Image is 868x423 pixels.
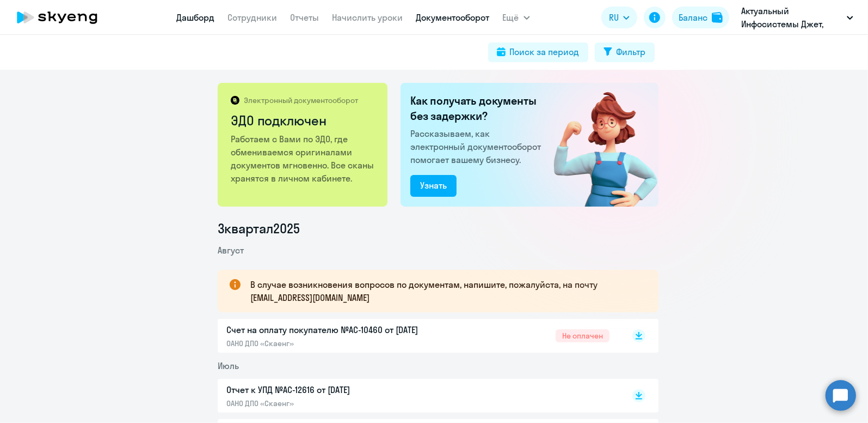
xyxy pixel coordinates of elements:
img: connected [536,83,658,207]
button: Поиск за период [488,43,588,62]
a: Сотрудники [228,12,278,23]
p: В случае возникновения вопросов по документам, напишите, пожалуйста, на почту [EMAIL_ADDRESS][DOM... [250,278,639,304]
img: balance [712,12,723,23]
button: Фильтр [595,43,655,62]
p: Работаем с Вами по ЭДО, где обмениваемся оригиналами документов мгновенно. Все сканы хранятся в л... [231,132,376,185]
h2: ЭДО подключен [231,112,376,129]
button: Ещё [503,7,530,28]
span: Ещё [503,11,519,24]
span: Август [218,245,244,256]
button: RU [601,7,637,28]
span: Не оплачен [556,329,610,342]
h2: Как получать документы без задержки? [410,93,545,124]
p: Актуальный Инфосистемы Джет, ИНФОСИСТЕМЫ ДЖЕТ, АО [741,4,842,31]
div: Поиск за период [510,45,580,58]
span: Июль [218,360,239,371]
p: Счет на оплату покупателю №AC-10460 от [DATE] [226,323,455,336]
a: Документооборот [416,12,490,23]
div: Баланс [679,11,707,24]
p: ОАНО ДПО «Скаенг» [226,398,455,408]
p: Электронный документооборот [244,95,358,105]
a: Счет на оплату покупателю №AC-10460 от [DATE]ОАНО ДПО «Скаенг»Не оплачен [226,323,610,348]
button: Актуальный Инфосистемы Джет, ИНФОСИСТЕМЫ ДЖЕТ, АО [736,4,859,31]
p: ОАНО ДПО «Скаенг» [226,339,455,348]
button: Узнать [410,175,457,197]
a: Отчеты [291,12,319,23]
li: 3 квартал 2025 [218,220,658,237]
a: Отчет к УПД №AC-12616 от [DATE]ОАНО ДПО «Скаенг» [226,383,610,408]
div: Фильтр [617,45,646,58]
a: Дашборд [177,12,215,23]
div: Узнать [420,179,447,192]
span: RU [609,11,619,24]
button: Балансbalance [672,7,729,28]
a: Начислить уроки [333,12,403,23]
p: Рассказываем, как электронный документооборот помогает вашему бизнесу. [410,127,545,166]
p: Отчет к УПД №AC-12616 от [DATE] [226,383,455,396]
